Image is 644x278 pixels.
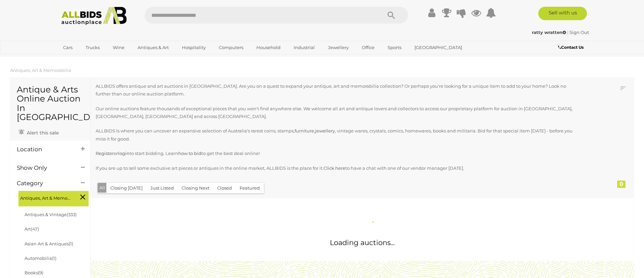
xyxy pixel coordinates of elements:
[295,128,314,133] a: furniture
[375,7,408,24] button: Search
[558,45,584,50] b: Contact Us
[98,183,107,193] button: All
[59,42,77,53] a: Cars
[106,183,147,193] button: Closing [DATE]
[538,7,587,20] a: Sell with us
[31,226,39,232] span: (47)
[96,150,580,157] p: or to start bidding. Learn to get the best deal online!
[24,212,77,217] a: Antiques & Vintage(333)
[213,183,236,193] button: Closed
[24,241,73,246] a: Asian Art & Antiques(1)
[58,7,131,25] img: Allbids.com.au
[96,164,580,172] p: If you are up to sell some exclusive art pieces or antiques in the online market, ALLBIDS is the ...
[24,226,39,232] a: Art(47)
[178,183,213,193] button: Closing Next
[118,151,130,156] a: login
[315,128,335,133] a: jewellery
[96,151,114,156] a: Register
[96,82,580,98] p: ALLBIDS offers antique and art auctions in [GEOGRAPHIC_DATA]. Are you on a quest to expand your a...
[96,105,580,121] p: Our online auctions feature thousands of exceptional pieces that you won't find anywhere else. We...
[532,30,566,35] strong: ratty wratten
[17,146,71,153] h4: Location
[617,181,626,188] div: 0
[330,238,395,247] span: Loading auctions...
[252,42,285,53] a: Household
[17,180,71,187] h4: Category
[558,44,585,51] a: Contact Us
[178,42,210,53] a: Hospitality
[532,30,567,35] a: ratty wratten
[69,241,73,246] span: (1)
[236,183,264,193] button: Featured
[108,42,129,53] a: Wine
[24,270,43,275] a: Books(9)
[17,127,60,137] a: Alert this sale
[324,165,345,171] a: Click here
[383,42,406,53] a: Sports
[289,42,319,53] a: Industrial
[52,255,56,261] span: (1)
[25,130,59,136] span: Alert this sale
[96,127,580,143] p: ALLBIDS is where you can uncover an expansive selection of Australia's rarest coins, stamps, , , ...
[17,165,71,171] h4: Show Only
[10,68,71,73] a: Antiques, Art & Memorabilia
[410,42,466,53] a: [GEOGRAPHIC_DATA]
[146,183,178,193] button: Just Listed
[178,151,201,156] a: how to bid
[67,212,77,217] span: (333)
[133,42,173,53] a: Antiques & Art
[324,42,353,53] a: Jewellery
[357,42,379,53] a: Office
[569,30,589,35] a: Sign Out
[20,193,70,202] span: Antiques, Art & Memorabilia
[214,42,248,53] a: Computers
[24,255,56,261] a: Automobilia(1)
[17,85,84,122] h1: Antique & Arts Online Auction In [GEOGRAPHIC_DATA]
[38,270,43,275] span: (9)
[567,30,568,35] span: |
[81,42,104,53] a: Trucks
